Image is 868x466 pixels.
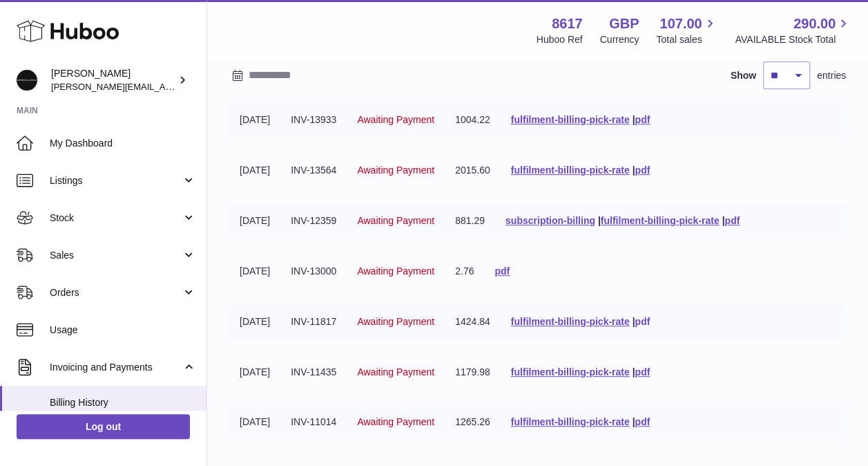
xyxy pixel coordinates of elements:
[280,405,347,439] td: INV-11014
[50,361,182,374] span: Invoicing and Payments
[50,212,182,225] span: Stock
[722,215,724,226] span: |
[50,396,196,409] span: Billing History
[635,416,650,427] a: pdf
[656,15,717,46] a: 107.00 Total sales
[280,103,347,137] td: INV-13933
[601,215,720,226] a: fulfilment-billing-pick-rate
[50,137,196,150] span: My Dashboard
[51,81,351,92] span: [PERSON_NAME][EMAIL_ADDRESS][PERSON_NAME][DOMAIN_NAME]
[50,286,182,299] span: Orders
[632,366,635,378] span: |
[357,265,434,277] span: Awaiting Payment
[229,204,280,238] td: [DATE]
[17,414,190,439] a: Log out
[511,416,630,427] a: fulfilment-billing-pick-rate
[357,114,434,125] span: Awaiting Payment
[635,165,650,176] a: pdf
[511,165,630,176] a: fulfilment-billing-pick-rate
[505,215,595,226] a: subscription-billing
[445,305,501,339] td: 1424.84
[511,114,630,125] a: fulfilment-billing-pick-rate
[735,33,851,46] span: AVAILABLE Stock Total
[445,254,484,288] td: 2.76
[280,204,347,238] td: INV-12359
[17,70,37,91] img: Laura.knight@finacta.com
[609,15,639,33] strong: GBP
[793,15,836,33] span: 290.00
[445,204,495,238] td: 881.29
[280,153,347,187] td: INV-13564
[357,215,434,226] span: Awaiting Payment
[445,355,501,389] td: 1179.98
[511,366,630,378] a: fulfilment-billing-pick-rate
[357,366,434,378] span: Awaiting Payment
[357,316,434,327] span: Awaiting Payment
[50,249,182,262] span: Sales
[357,165,434,176] span: Awaiting Payment
[229,103,280,137] td: [DATE]
[494,265,510,277] a: pdf
[598,215,601,226] span: |
[735,15,851,46] a: 290.00 AVAILABLE Stock Total
[817,69,846,82] span: entries
[445,153,501,187] td: 2015.60
[600,33,639,46] div: Currency
[635,114,650,125] a: pdf
[229,355,280,389] td: [DATE]
[357,416,434,427] span: Awaiting Payment
[659,15,702,33] span: 107.00
[635,316,650,327] a: pdf
[280,254,347,288] td: INV-13000
[632,165,635,176] span: |
[50,324,196,337] span: Usage
[656,33,717,46] span: Total sales
[445,405,501,439] td: 1265.26
[229,153,280,187] td: [DATE]
[50,174,182,187] span: Listings
[229,254,280,288] td: [DATE]
[511,316,630,327] a: fulfilment-billing-pick-rate
[552,15,583,33] strong: 8617
[537,33,583,46] div: Huboo Ref
[280,355,347,389] td: INV-11435
[635,366,650,378] a: pdf
[724,215,740,226] a: pdf
[632,114,635,125] span: |
[445,103,501,137] td: 1004.22
[229,405,280,439] td: [DATE]
[632,416,635,427] span: |
[229,305,280,339] td: [DATE]
[731,69,756,82] label: Show
[632,316,635,327] span: |
[280,305,347,339] td: INV-11817
[51,67,175,93] div: [PERSON_NAME]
